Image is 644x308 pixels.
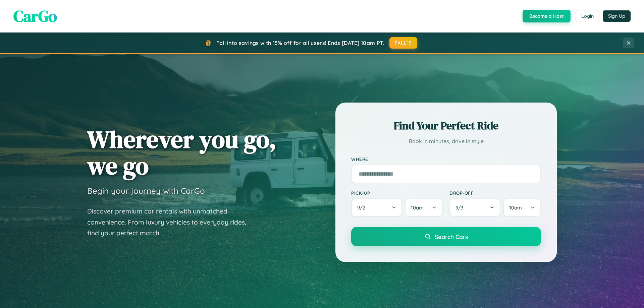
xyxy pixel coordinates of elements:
[411,204,424,211] span: 10am
[87,186,205,196] h3: Begin your journey with CarGo
[449,198,500,217] button: 9/3
[435,233,468,240] span: Search Cars
[351,136,541,146] p: Book in minutes, drive in style
[216,40,384,46] span: Fall into savings with 15% off for all users! Ends [DATE] 10am PT.
[576,10,599,22] button: Login
[351,198,402,217] button: 9/2
[405,198,443,217] button: 10am
[357,204,369,211] span: 9 / 2
[523,10,571,22] button: Become a Host
[351,156,541,162] label: Where
[455,204,467,211] span: 9 / 3
[351,227,541,246] button: Search Cars
[503,198,541,217] button: 10am
[351,190,443,196] label: Pick-up
[603,10,631,22] button: Sign Up
[87,206,255,239] p: Discover premium car rentals with unmatched convenience. From luxury vehicles to everyday rides, ...
[389,37,418,49] button: FALL15
[13,5,57,27] span: CarGo
[449,190,541,196] label: Drop-off
[509,204,522,211] span: 10am
[351,118,541,133] h2: Find Your Perfect Ride
[87,126,276,179] h1: Wherever you go, we go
